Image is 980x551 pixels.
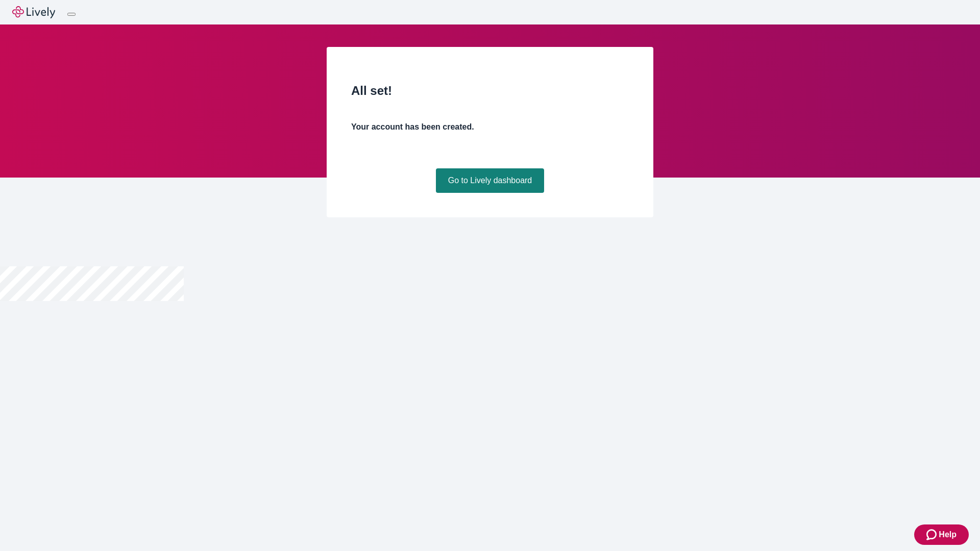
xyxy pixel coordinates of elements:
button: Zendesk support iconHelp [914,524,969,545]
a: Go to Lively dashboard [436,168,545,193]
img: Lively [12,6,55,18]
button: Log out [67,13,76,16]
h4: Your account has been created. [351,121,629,133]
svg: Zendesk support icon [926,529,939,541]
span: Help [939,529,957,541]
h2: All set! [351,82,629,100]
